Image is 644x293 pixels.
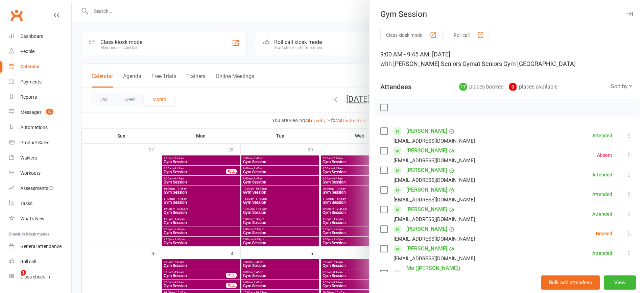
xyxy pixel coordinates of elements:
[9,239,71,254] a: General attendance kiosk mode
[393,195,475,204] div: [EMAIL_ADDRESS][DOMAIN_NAME]
[20,109,42,115] div: Messages
[406,185,447,195] a: [PERSON_NAME]
[20,79,42,84] div: Payments
[406,243,447,254] a: [PERSON_NAME]
[9,44,71,59] a: People
[20,170,41,176] div: Workouts
[9,211,71,226] a: What's New
[406,145,447,156] a: [PERSON_NAME]
[509,83,517,91] div: 0
[7,270,23,286] iframe: Intercom live chat
[393,215,475,224] div: [EMAIL_ADDRESS][DOMAIN_NAME]
[9,166,71,181] a: Workouts
[9,29,71,44] a: Dashboard
[592,133,612,138] div: Attended
[20,49,34,54] div: People
[9,269,71,285] a: Class kiosk mode
[597,153,612,157] div: Absent
[20,155,37,161] div: Waivers
[393,137,475,145] div: [EMAIL_ADDRESS][DOMAIN_NAME]
[20,140,49,145] div: Product Sales
[20,201,32,206] div: Tasks
[475,60,576,67] span: at Seniors Gym [GEOGRAPHIC_DATA]
[611,82,633,91] div: Sort by
[20,33,44,39] div: Dashboard
[380,50,633,69] div: 9:00 AM - 9:45 AM, [DATE]
[509,82,557,92] div: places available
[20,94,37,100] div: Reports
[406,165,447,176] a: [PERSON_NAME]
[20,244,62,249] div: General attendance
[541,275,600,290] button: Bulk add attendees
[9,120,71,135] a: Automations
[393,235,475,243] div: [EMAIL_ADDRESS][DOMAIN_NAME]
[20,216,45,221] div: What's New
[9,59,71,74] a: Calendar
[596,231,612,236] div: Booked
[20,186,54,191] div: Assessments
[9,105,71,120] a: Messages 12
[459,82,504,92] div: places booked
[406,204,447,215] a: [PERSON_NAME]
[369,9,644,19] div: Gym Session
[380,60,475,67] span: with [PERSON_NAME] Seniors Gym
[406,263,477,285] a: Mo ([PERSON_NAME]) [PERSON_NAME]
[380,29,443,41] button: Class kiosk mode
[604,275,636,290] button: View
[9,150,71,166] a: Waivers
[9,74,71,90] a: Payments
[9,196,71,211] a: Tasks
[20,274,50,279] div: Class check-in
[21,270,26,275] span: 1
[592,251,612,255] div: Attended
[20,125,48,130] div: Automations
[393,254,475,263] div: [EMAIL_ADDRESS][DOMAIN_NAME]
[8,7,25,24] a: Clubworx
[393,156,475,165] div: [EMAIL_ADDRESS][DOMAIN_NAME]
[592,192,612,197] div: Attended
[459,83,467,91] div: 17
[20,259,36,264] div: Roll call
[406,224,447,235] a: [PERSON_NAME]
[20,64,40,69] div: Calendar
[406,126,447,137] a: [PERSON_NAME]
[9,135,71,150] a: Product Sales
[592,212,612,216] div: Attended
[380,82,411,92] div: Attendees
[592,172,612,177] div: Attended
[393,176,475,185] div: [EMAIL_ADDRESS][DOMAIN_NAME]
[46,109,53,115] span: 12
[9,254,71,269] a: Roll call
[448,29,490,41] button: Roll call
[9,90,71,105] a: Reports
[9,181,71,196] a: Assessments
